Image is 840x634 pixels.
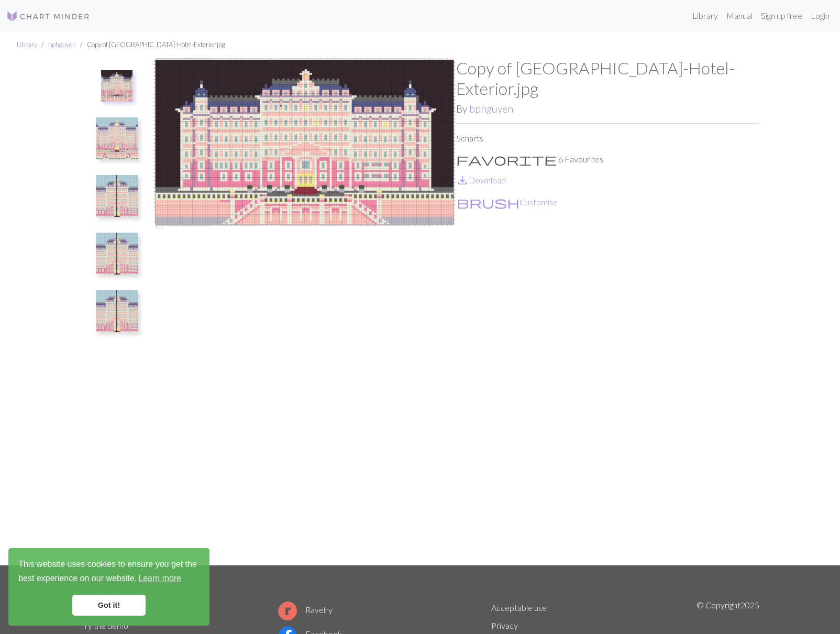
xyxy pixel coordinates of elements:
img: Ravelry logo [278,602,297,620]
img: Copy of GBHotel graph (copy) [96,290,138,332]
a: bphguyen [48,40,76,49]
li: Copy of [GEOGRAPHIC_DATA]-Hotel-Exterior.jpg [76,40,225,50]
a: Ravelry [278,605,333,615]
span: save_alt [456,173,469,188]
img: gbhotel [101,70,132,102]
span: brush [457,195,520,210]
h1: Copy of [GEOGRAPHIC_DATA]-Hotel-Exterior.jpg [456,58,759,99]
img: GBHotel graph (copy) [96,175,138,217]
a: Acceptable use [491,603,547,613]
i: Download [456,174,469,187]
img: Copy of GBHotel graph (copy) [96,233,138,275]
a: Library [17,40,37,49]
p: 6 Favourites [456,153,759,166]
a: dismiss cookie message [72,595,146,616]
a: Login [806,5,834,26]
span: favorite [456,152,557,167]
a: Privacy [491,620,518,630]
i: Favourite [456,153,557,166]
img: gbhotel [153,58,456,565]
a: Try the demo [81,620,128,630]
a: Sign up free [757,5,806,26]
a: Manual [722,5,757,26]
a: bphguyen [469,103,513,115]
i: Customise [457,196,520,209]
a: DownloadDownload [456,175,506,185]
img: Copy of gbhotel [96,117,138,159]
button: CustomiseCustomise [456,195,558,209]
a: learn more about cookies [137,571,183,586]
h2: By [456,103,759,115]
img: Logo [6,10,90,23]
a: Library [688,5,722,26]
p: 5 charts [456,132,759,145]
div: cookieconsent [8,548,209,626]
span: This website uses cookies to ensure you get the best experience on our website. [18,558,200,586]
